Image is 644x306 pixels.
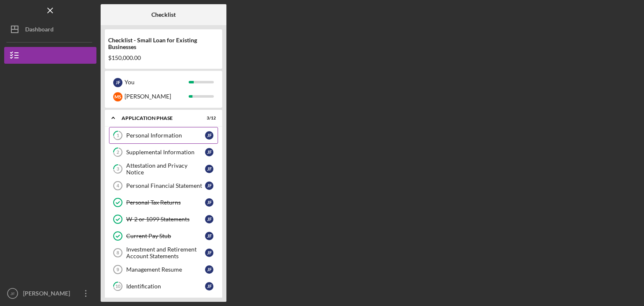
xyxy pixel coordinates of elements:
[201,116,216,121] div: 3 / 12
[126,216,205,223] div: W-2 or 1099 Statements
[126,149,205,156] div: Supplemental Information
[151,11,176,18] b: Checklist
[109,278,218,295] a: 10IdentificationJF
[126,162,205,176] div: Attestation and Privacy Notice
[115,284,121,289] tspan: 10
[205,182,213,190] div: J F
[21,285,75,304] div: [PERSON_NAME]
[109,211,218,228] a: W-2 or 1099 StatementsJF
[205,165,213,173] div: J F
[126,246,205,259] div: Investment and Retirement Account Statements
[126,266,205,273] div: Management Resume
[108,37,219,50] div: Checklist - Small Loan for Existing Businesses
[113,78,122,87] div: J F
[109,177,218,194] a: 4Personal Financial StatementJF
[205,148,213,156] div: J F
[126,182,205,189] div: Personal Financial Statement
[108,54,219,61] div: $150,000.00
[205,232,213,240] div: J F
[126,132,205,139] div: Personal Information
[117,267,119,272] tspan: 9
[125,89,189,104] div: [PERSON_NAME]
[205,282,213,290] div: J F
[113,92,122,101] div: M S
[117,183,119,188] tspan: 4
[25,21,54,40] div: Dashboard
[109,244,218,261] a: 8Investment and Retirement Account StatementsJF
[205,215,213,223] div: J F
[10,291,15,296] text: JF
[126,233,205,239] div: Current Pay Stub
[109,127,218,144] a: 1Personal InformationJF
[125,75,189,89] div: You
[109,228,218,244] a: Current Pay StubJF
[205,198,213,207] div: J F
[117,150,119,155] tspan: 2
[4,21,96,38] button: Dashboard
[205,265,213,274] div: J F
[117,133,119,138] tspan: 1
[109,194,218,211] a: Personal Tax ReturnsJF
[126,199,205,206] div: Personal Tax Returns
[117,166,119,172] tspan: 3
[205,249,213,257] div: J F
[117,250,119,255] tspan: 8
[109,261,218,278] a: 9Management ResumeJF
[205,131,213,140] div: J F
[4,285,96,302] button: JF[PERSON_NAME]
[122,116,195,121] div: Application Phase
[109,161,218,177] a: 3Attestation and Privacy NoticeJF
[109,144,218,161] a: 2Supplemental InformationJF
[126,283,205,290] div: Identification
